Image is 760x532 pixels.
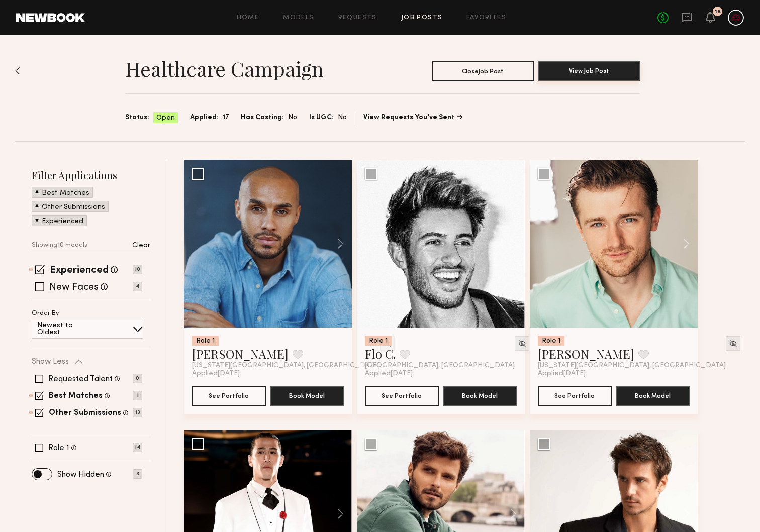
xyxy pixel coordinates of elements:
a: Favorites [466,15,506,21]
h2: Filter Applications [32,168,150,182]
span: Has Casting: [241,112,284,123]
p: Newest to Oldest [37,322,97,336]
p: 4 [133,282,142,291]
a: Requests [338,15,377,21]
img: Unhide Model [518,339,526,348]
button: Book Model [270,386,344,406]
p: 3 [133,469,142,479]
p: 13 [133,408,142,417]
a: Flo C. [365,346,396,362]
label: Show Hidden [57,471,104,479]
img: Unhide Model [729,339,737,348]
label: New Faces [49,283,99,293]
a: Book Model [443,391,517,399]
label: Role 1 [48,444,69,452]
span: [GEOGRAPHIC_DATA], [GEOGRAPHIC_DATA] [365,362,515,370]
span: Applied: [190,112,219,123]
a: [PERSON_NAME] [538,346,634,362]
span: [US_STATE][GEOGRAPHIC_DATA], [GEOGRAPHIC_DATA] [538,362,726,370]
label: Requested Talent [48,375,113,383]
label: Experienced [50,266,109,276]
p: Experienced [42,218,83,225]
a: Models [283,15,314,21]
div: Role 1 [538,336,564,346]
label: Other Submissions [49,409,121,417]
p: Other Submissions [42,204,105,211]
span: [US_STATE][GEOGRAPHIC_DATA], [GEOGRAPHIC_DATA] [192,362,380,370]
button: CloseJob Post [432,61,534,81]
div: Role 1 [192,336,219,346]
a: [PERSON_NAME] [192,346,289,362]
p: Show Less [32,358,69,366]
img: Back to previous page [15,67,20,75]
span: Open [156,113,175,123]
div: 18 [715,9,721,15]
a: Book Model [270,391,344,399]
button: Book Model [616,386,690,406]
button: View Job Post [538,61,640,81]
button: Book Model [443,386,517,406]
span: 17 [223,112,229,123]
span: Status: [125,112,149,123]
p: Showing 10 models [32,242,87,249]
p: 14 [133,443,142,452]
p: 1 [133,391,142,400]
div: Applied [DATE] [192,370,344,378]
label: Best Matches [49,392,103,400]
a: View Job Post [538,61,640,81]
div: Applied [DATE] [365,370,517,378]
div: Role 1 [365,336,392,346]
p: Order By [32,310,59,317]
span: No [288,112,297,123]
div: Applied [DATE] [538,370,690,378]
a: Job Posts [401,15,443,21]
p: 0 [133,374,142,383]
a: Home [237,15,259,21]
p: Best Matches [42,190,89,197]
button: See Portfolio [538,386,612,406]
p: Clear [132,242,150,249]
button: See Portfolio [192,386,266,406]
h1: Healthcare Campaign [125,56,324,81]
span: No [338,112,347,123]
span: Is UGC: [309,112,334,123]
a: Book Model [616,391,690,399]
a: View Requests You’ve Sent [363,114,462,121]
button: See Portfolio [365,386,439,406]
p: 10 [133,265,142,274]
